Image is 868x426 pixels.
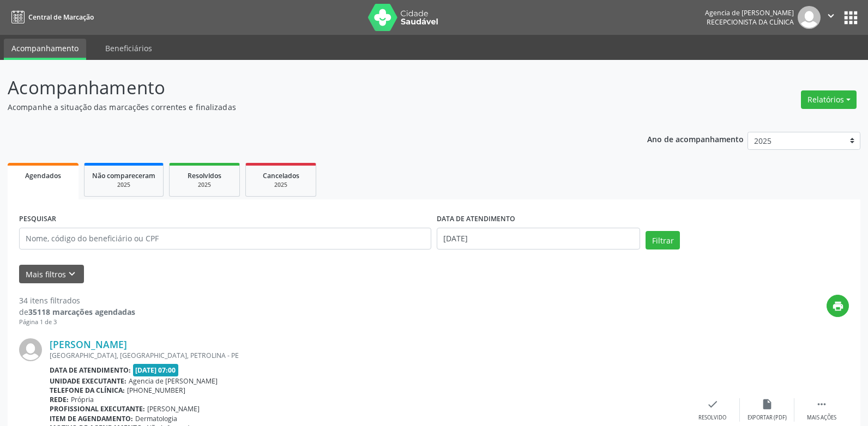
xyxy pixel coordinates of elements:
[254,181,308,189] div: 2025
[50,338,127,350] a: [PERSON_NAME]
[50,395,69,404] b: Rede:
[188,171,221,180] span: Resolvidos
[807,414,836,422] div: Mais ações
[437,211,515,228] label: DATA DE ATENDIMENTO
[71,395,94,404] span: Própria
[50,366,131,375] b: Data de atendimento:
[98,39,160,58] a: Beneficiários
[50,404,145,413] b: Profissional executante:
[147,404,200,413] span: [PERSON_NAME]
[748,414,787,422] div: Exportar (PDF)
[28,13,94,22] span: Central de Marcação
[263,171,299,180] span: Cancelados
[816,398,828,410] i: 
[133,364,179,376] span: [DATE] 07:00
[19,295,135,306] div: 34 itens filtrados
[66,268,78,280] i: keyboard_arrow_down
[19,306,135,318] div: de
[707,17,794,27] span: Recepcionista da clínica
[707,398,719,410] i: check
[28,307,135,317] strong: 35118 marcações agendadas
[129,376,218,386] span: Agencia de [PERSON_NAME]
[832,300,844,312] i: print
[821,6,841,29] button: 
[92,181,155,189] div: 2025
[761,398,773,410] i: insert_drive_file
[827,295,849,317] button: print
[8,74,605,101] p: Acompanhamento
[19,211,56,228] label: PESQUISAR
[19,338,42,361] img: img
[647,132,744,145] p: Ano de acompanhamento
[127,386,185,395] span: [PHONE_NUMBER]
[19,265,84,284] button: Mais filtroskeyboard_arrow_down
[798,6,821,29] img: img
[135,414,177,423] span: Dermatologia
[50,414,133,423] b: Item de agendamento:
[19,318,135,327] div: Página 1 de 3
[698,414,726,422] div: Resolvido
[50,376,126,386] b: Unidade executante:
[8,101,605,113] p: Acompanhe a situação das marcações correntes e finalizadas
[825,10,837,22] i: 
[50,386,125,395] b: Telefone da clínica:
[25,171,61,180] span: Agendados
[19,228,431,249] input: Nome, código do beneficiário ou CPF
[8,8,94,26] a: Central de Marcação
[4,39,86,60] a: Acompanhamento
[177,181,232,189] div: 2025
[841,8,860,27] button: apps
[705,8,794,17] div: Agencia de [PERSON_NAME]
[801,90,857,109] button: Relatórios
[50,351,685,360] div: [GEOGRAPHIC_DATA], [GEOGRAPHIC_DATA], PETROLINA - PE
[437,228,640,249] input: Selecione um intervalo
[646,231,680,249] button: Filtrar
[92,171,155,180] span: Não compareceram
